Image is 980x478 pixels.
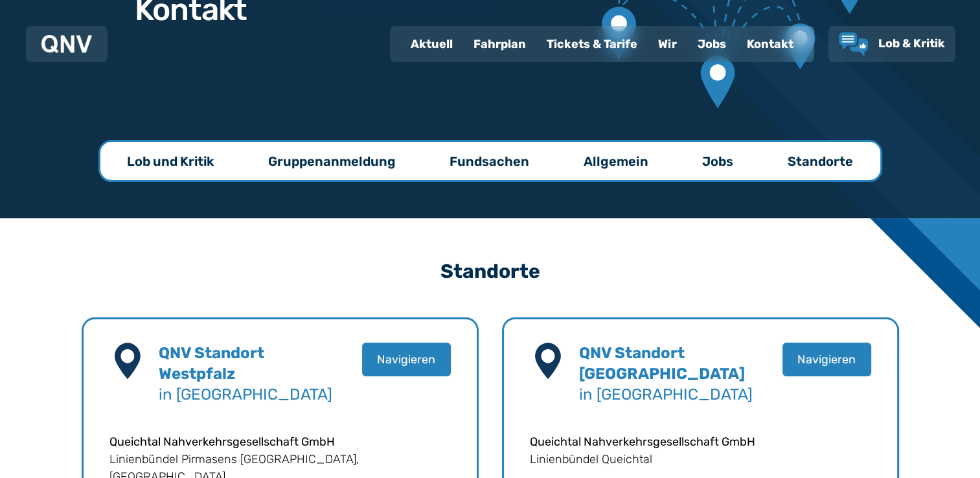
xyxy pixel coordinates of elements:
p: Allgemein [584,152,648,170]
a: Wir [648,27,687,61]
img: QNV Logo [41,35,92,53]
a: Lob und Kritik [101,142,240,180]
a: Jobs [687,27,736,61]
a: Aktuell [400,27,463,61]
h4: in [GEOGRAPHIC_DATA] [159,343,332,405]
a: Gruppenanmeldung [242,142,422,180]
a: Jobs [676,142,759,180]
p: Gruppenanmeldung [268,152,396,170]
a: Standorte [762,142,879,180]
b: QNV Standort [GEOGRAPHIC_DATA] [579,344,745,383]
p: Queichtal Nahverkehrsgesellschaft GmbH [109,433,451,451]
span: Lob & Kritik [878,36,945,51]
p: Queichtal Nahverkehrsgesellschaft GmbH [530,433,871,451]
b: QNV Standort Westpfalz [159,344,264,383]
a: Tickets & Tarife [536,27,648,61]
button: Navigieren [362,343,451,376]
p: Linienbündel Queichtal [530,451,871,468]
a: Fundsachen [424,142,555,180]
a: Lob & Kritik [839,32,945,56]
p: Lob und Kritik [127,152,214,170]
button: Navigieren [782,343,871,376]
a: Allgemein [558,142,674,180]
p: Jobs [702,152,733,170]
h3: Standorte [82,249,899,294]
p: Fundsachen [450,152,529,170]
a: Kontakt [736,27,804,61]
a: Fahrplan [463,27,536,61]
p: Standorte [788,152,853,170]
a: QNV Logo [41,31,92,57]
h4: in [GEOGRAPHIC_DATA] [579,343,753,405]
